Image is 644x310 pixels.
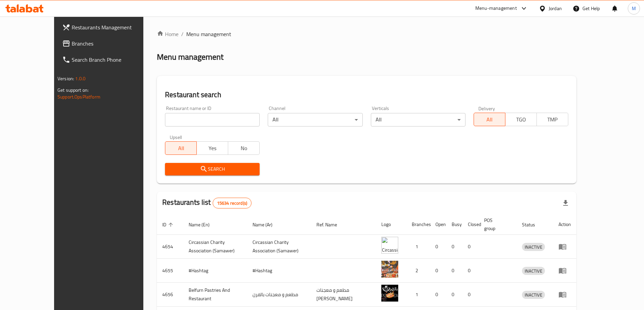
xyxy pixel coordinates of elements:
span: Branches [72,39,156,48]
span: ID [162,221,175,229]
span: POS group [484,216,508,232]
img: ​Circassian ​Charity ​Association​ (Samawer) [381,237,398,254]
img: #Hashtag [381,261,398,278]
div: Menu-management [475,4,517,12]
td: 1 [406,235,430,259]
label: Upsell [170,135,182,139]
td: 0 [462,235,479,259]
span: No [231,143,257,153]
th: Closed [462,214,479,235]
button: All [165,141,197,155]
td: 0 [462,283,479,307]
td: 0 [430,283,446,307]
button: All [474,113,505,126]
button: TMP [536,113,568,126]
td: 4655 [157,259,183,283]
span: Version: [57,74,74,83]
span: TGO [508,115,534,124]
a: Search Branch Phone [57,52,162,68]
td: 0 [446,235,462,259]
span: Name (En) [189,221,218,229]
span: Name (Ar) [253,221,281,229]
td: #Hashtag [183,259,247,283]
th: Logo [376,214,406,235]
h2: Menu management [157,52,223,62]
label: Delivery [478,106,495,111]
td: 1 [406,283,430,307]
span: M [632,5,636,12]
span: Search [170,165,254,173]
td: ​Circassian ​Charity ​Association​ (Samawer) [247,235,311,259]
span: 15634 record(s) [213,200,251,206]
td: 4654 [157,235,183,259]
div: Export file [557,195,574,211]
th: Branches [406,214,430,235]
a: Restaurants Management [57,19,162,35]
td: 0 [446,259,462,283]
span: Get support on: [57,86,89,94]
span: All [168,143,194,153]
td: 4656 [157,283,183,307]
div: INACTIVE [522,243,545,251]
td: مطعم و معجنات [PERSON_NAME] [311,283,376,307]
div: Jordan [549,5,562,12]
div: Menu [558,243,571,251]
div: INACTIVE [522,291,545,299]
th: Busy [446,214,462,235]
span: All [477,115,503,124]
button: TGO [505,113,537,126]
span: INACTIVE [522,267,545,275]
th: Open [430,214,446,235]
td: 0 [462,259,479,283]
div: Menu [558,290,571,299]
a: Home [157,30,178,38]
span: Yes [199,143,225,153]
h2: Restaurant search [165,90,568,100]
li: / [181,30,184,38]
button: Yes [196,141,228,155]
div: Menu [558,266,571,275]
span: Menu management [186,30,231,38]
span: Status [522,221,544,229]
nav: breadcrumb [157,30,576,38]
a: Branches [57,35,162,52]
th: Action [553,214,576,235]
img: Belfurn Pastries And Restaurant [381,285,398,302]
span: INACTIVE [522,243,545,251]
span: 1.0.0 [75,74,86,83]
td: مطعم و معجنات بالفرن [247,283,311,307]
h2: Restaurants list [162,197,252,208]
span: Restaurants Management [72,23,156,31]
span: INACTIVE [522,291,545,299]
span: Ref. Name [316,221,346,229]
td: ​Circassian ​Charity ​Association​ (Samawer) [183,235,247,259]
td: #Hashtag [247,259,311,283]
a: Support.OpsPlatform [57,92,100,101]
span: Search Branch Phone [72,56,156,64]
td: 0 [430,235,446,259]
div: Total records count [213,198,252,208]
div: All [268,113,362,126]
span: TMP [540,115,566,124]
input: Search for restaurant name or ID.. [165,113,260,126]
button: No [228,141,260,155]
td: 0 [430,259,446,283]
div: All [371,113,466,126]
button: Search [165,163,260,175]
td: 0 [446,283,462,307]
td: Belfurn Pastries And Restaurant [183,283,247,307]
td: 2 [406,259,430,283]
